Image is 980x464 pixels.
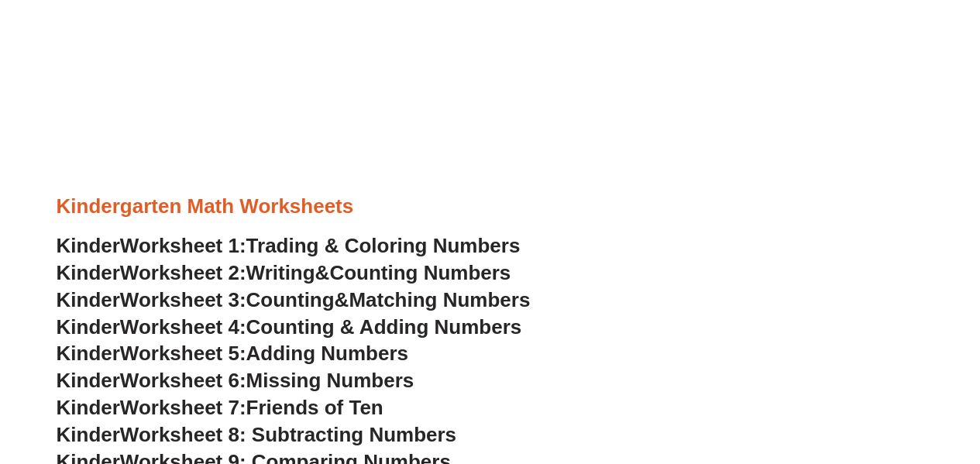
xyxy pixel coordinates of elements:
span: Worksheet 3: [120,288,246,311]
span: Kinder [57,315,120,339]
span: Counting [246,288,335,311]
span: Worksheet 2: [120,261,246,284]
span: Worksheet 1: [120,234,246,257]
a: KinderWorksheet 5:Adding Numbers [57,342,408,365]
a: KinderWorksheet 8: Subtracting Numbers [57,423,456,446]
span: Writing [246,261,315,284]
span: Worksheet 5: [120,342,246,365]
a: KinderWorksheet 4:Counting & Adding Numbers [57,315,522,339]
span: Worksheet 4: [120,315,246,339]
span: Counting & Adding Numbers [246,315,522,339]
iframe: Chat Widget [722,289,980,464]
span: Adding Numbers [246,342,408,365]
a: KinderWorksheet 6:Missing Numbers [57,369,414,392]
span: Missing Numbers [246,369,414,392]
span: Kinder [57,342,120,365]
span: Trading & Coloring Numbers [246,234,521,257]
span: Worksheet 6: [120,369,246,392]
span: Counting Numbers [329,261,511,284]
span: Kinder [57,423,120,446]
h3: Kindergarten Math Worksheets [57,194,924,220]
span: Matching Numbers [349,288,530,311]
span: Kinder [57,396,120,419]
a: KinderWorksheet 7:Friends of Ten [57,396,383,419]
a: KinderWorksheet 2:Writing&Counting Numbers [57,261,511,284]
span: Kinder [57,369,120,392]
span: Worksheet 8: Subtracting Numbers [120,423,456,446]
span: Kinder [57,261,120,284]
span: Friends of Ten [246,396,383,419]
span: Kinder [57,288,120,311]
a: KinderWorksheet 1:Trading & Coloring Numbers [57,234,521,257]
a: KinderWorksheet 3:Counting&Matching Numbers [57,288,531,311]
span: Worksheet 7: [120,396,246,419]
span: Kinder [57,234,120,257]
